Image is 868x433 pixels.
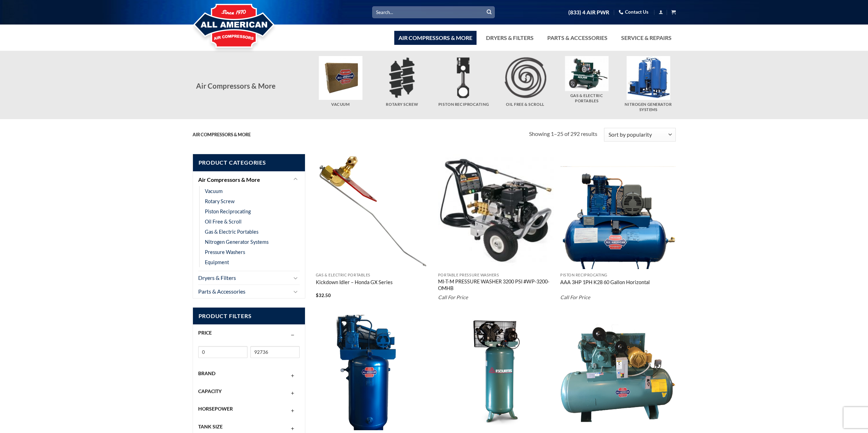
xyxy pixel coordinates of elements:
[560,154,676,269] img: AAA 3HP 1PH K28 60 Gallon Horizontal
[619,7,648,18] a: Contact Us
[498,56,553,107] a: Visit product category Oil Free & Scroll
[529,129,597,138] p: Showing 1–25 of 292 results
[560,93,614,103] h5: Gas & Electric Portables
[313,56,368,107] a: Visit product category Vacuum
[482,31,538,45] a: Dryers & Filters
[436,102,491,107] h5: Piston Reciprocating
[436,56,491,107] a: Visit product category Piston Reciprocating
[193,154,305,171] span: Product Categories
[205,196,235,206] a: Rotary Screw
[313,102,368,107] h5: Vacuum
[604,128,675,142] select: Shop order
[198,173,290,186] a: Air Compressors & More
[568,6,609,19] a: (833) 4 AIR PWR
[560,273,676,277] p: Piston Reciprocating
[316,293,331,298] bdi: 32.50
[671,8,676,16] a: View cart
[193,132,529,137] nav: Breadcrumb
[198,406,233,412] span: Horsepower
[205,186,223,196] a: Vacuum
[316,315,431,431] img: AAA 5HP 1PH K30 80 Gallon Vertical
[560,315,676,431] img: Curtis 10HP 120 Gallon CA E71 3Phase Horizontal 208-460V
[560,294,590,300] em: Call For Price
[438,315,554,431] img: Curtis 5HP 60 Gallon CTS 1Phase Vertical SPL
[484,7,494,18] button: Submit
[198,330,212,336] span: Price
[205,247,245,257] a: Pressure Washers
[316,273,431,277] p: Gas & Electric Portables
[438,279,554,293] a: MI-T-M PRESSURE WASHER 3200 PSI #WP-3200-OMHB
[198,388,222,394] span: Capacity
[626,56,670,100] img: Nitrogen Generator Systems
[438,273,554,277] p: Portable Pressure Washers
[394,31,477,45] a: Air Compressors & More
[565,56,609,91] img: Gas & Electric Portables
[621,56,675,112] a: Visit product category Nitrogen Generator Systems
[375,102,429,107] h5: Rotary Screw
[372,6,495,18] input: Search…
[503,56,547,100] img: Oil Free & Scroll
[438,294,468,300] em: Call For Price
[291,274,300,282] button: Toggle
[498,102,553,107] h5: Oil Free & Scroll
[250,346,300,358] input: Max price
[621,102,675,112] h5: Nitrogen Generator Systems
[543,31,612,45] a: Parts & Accessories
[205,237,269,247] a: Nitrogen Generator Systems
[205,257,229,267] a: Equipment
[198,346,248,358] input: Min price
[316,154,431,269] img: Kickdown Idler - Honda GX Series
[316,279,393,287] a: Kickdown Idler – Honda GX Series
[617,31,676,45] a: Service & Repairs
[316,293,319,298] span: $
[198,285,290,298] a: Parts & Accessories
[198,424,223,429] span: Tank Size
[205,227,258,237] a: Gas & Electric Portables
[205,216,242,227] a: Oil Free & Scroll
[319,56,362,100] img: Vacuum
[291,287,300,296] button: Toggle
[198,271,290,284] a: Dryers & Filters
[438,154,554,269] img: MI-T-M PRESSURE WASHER 3200 PSI #WP-3200-OMHB
[205,206,251,216] a: Piston Reciprocating
[560,56,614,103] a: Visit product category Gas & Electric Portables
[193,308,305,325] span: Product Filters
[375,56,429,107] a: Visit product category Rotary Screw
[198,370,215,376] span: Brand
[442,56,486,100] img: Piston Reciprocating
[196,82,276,90] span: Air Compressors & More
[560,279,650,287] a: AAA 3HP 1PH K28 60 Gallon Horizontal
[659,8,663,16] a: Login
[380,56,424,100] img: Rotary Screw
[291,175,300,184] button: Toggle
